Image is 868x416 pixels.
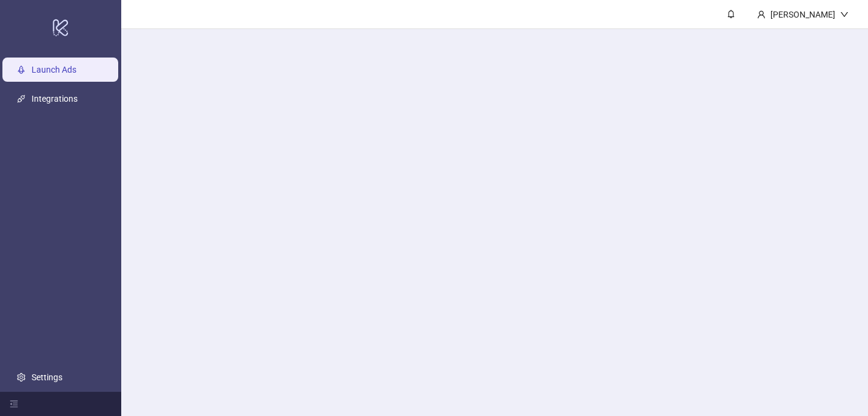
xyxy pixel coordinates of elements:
span: menu-fold [10,400,18,408]
a: Settings [32,372,62,382]
a: Launch Ads [32,65,76,74]
div: [PERSON_NAME] [766,8,840,21]
span: bell [727,10,735,18]
span: down [840,10,849,19]
a: Integrations [32,94,78,104]
span: user [757,10,766,19]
